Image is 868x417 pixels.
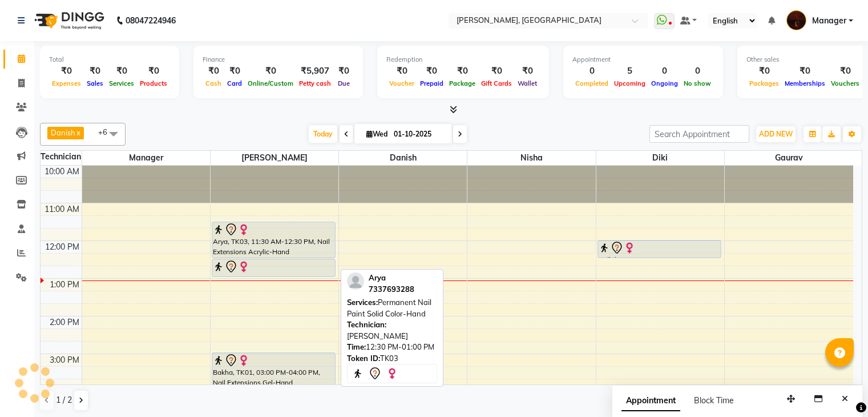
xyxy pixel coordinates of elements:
[334,65,354,78] div: ₹0
[478,65,515,78] div: ₹0
[347,319,437,342] div: [PERSON_NAME]
[296,65,334,78] div: ₹5,907
[224,65,245,78] div: ₹0
[386,79,417,87] span: Voucher
[137,65,170,78] div: ₹0
[245,65,296,78] div: ₹0
[725,151,853,165] span: Gaurav
[98,127,116,137] span: +6
[203,79,224,87] span: Cash
[106,65,137,78] div: ₹0
[41,151,82,163] div: Technician
[347,342,437,353] div: 12:30 PM-01:00 PM
[212,353,335,388] div: Bakha, TK01, 03:00 PM-04:00 PM, Nail Extensions Gel-Hand
[756,126,796,142] button: ADD NEW
[212,259,335,276] div: Arya, TK03, 12:30 PM-01:00 PM, Permanent Nail Paint Solid Color-Hand
[364,130,390,138] span: Wed
[42,203,82,215] div: 11:00 AM
[84,65,106,78] div: ₹0
[649,125,749,143] input: Search Appointment
[347,353,437,364] div: TK03
[446,65,478,78] div: ₹0
[47,354,82,366] div: 3:00 PM
[782,79,828,87] span: Memberships
[212,222,335,258] div: Arya, TK03, 11:30 AM-12:30 PM, Nail Extensions Acrylic-Hand
[478,79,515,87] span: Gift Cards
[347,342,366,351] span: Time:
[51,128,75,137] span: Danish
[106,79,137,87] span: Services
[746,65,782,78] div: ₹0
[82,151,210,165] span: Manager
[84,79,106,87] span: Sales
[648,65,681,78] div: 0
[347,354,380,363] span: Token ID:
[29,5,107,37] img: logo
[49,65,84,78] div: ₹0
[126,5,176,37] b: 08047224946
[347,272,364,290] img: profile
[446,79,478,87] span: Package
[386,65,417,78] div: ₹0
[611,79,648,87] span: Upcoming
[515,65,540,78] div: ₹0
[47,316,82,328] div: 2:00 PM
[137,79,170,87] span: Products
[828,79,862,87] span: Vouchers
[369,273,386,282] span: Arya
[467,151,595,165] span: Nisha
[515,79,540,87] span: Wallet
[782,65,828,78] div: ₹0
[694,395,734,406] span: Block Time
[339,151,467,165] span: Danish
[49,55,170,65] div: Total
[648,79,681,87] span: Ongoing
[572,79,611,87] span: Completed
[43,241,82,253] div: 12:00 PM
[417,65,446,78] div: ₹0
[347,298,431,318] span: Permanent Nail Paint Solid Color-Hand
[309,125,337,143] span: Today
[75,128,80,137] a: x
[224,79,245,87] span: Card
[347,298,378,307] span: Services:
[245,79,296,87] span: Online/Custom
[42,166,82,178] div: 10:00 AM
[390,126,447,143] input: 2025-10-01
[211,151,338,165] span: [PERSON_NAME]
[417,79,446,87] span: Prepaid
[369,284,414,295] div: 7337693288
[746,79,782,87] span: Packages
[572,55,714,65] div: Appointment
[596,151,724,165] span: Diki
[786,10,806,30] img: Manager
[621,391,680,411] span: Appointment
[203,65,224,78] div: ₹0
[812,15,846,27] span: Manager
[296,79,334,87] span: Petty cash
[386,55,540,65] div: Redemption
[828,65,862,78] div: ₹0
[820,371,857,406] iframe: chat widget
[759,130,793,138] span: ADD NEW
[347,320,386,329] span: Technician:
[611,65,648,78] div: 5
[56,394,72,406] span: 1 / 2
[681,79,714,87] span: No show
[203,55,354,65] div: Finance
[335,79,353,87] span: Due
[681,65,714,78] div: 0
[49,79,84,87] span: Expenses
[47,279,82,291] div: 1:00 PM
[598,240,721,258] div: radhika, TK04, 12:00 PM-12:30 PM, Permanent Nail Paint Solid Color-Hand
[572,65,611,78] div: 0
